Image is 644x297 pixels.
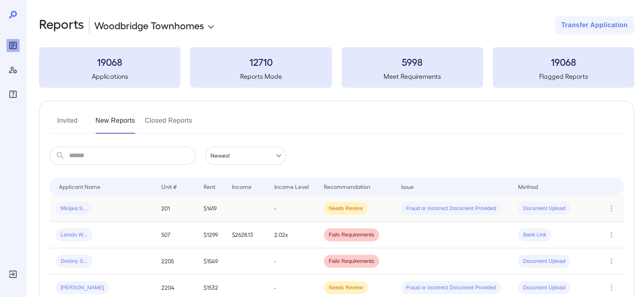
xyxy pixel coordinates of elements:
[197,248,226,275] td: $1549
[268,222,317,248] td: 2.02x
[342,55,483,68] h3: 5998
[401,284,501,292] span: Fraud or Incorrect Document Provided
[268,195,317,222] td: -
[605,228,618,241] button: Row Actions
[268,248,317,275] td: -
[39,55,180,68] h3: 19068
[197,222,226,248] td: $1299
[518,205,570,212] span: Document Upload
[324,231,379,239] span: Fails Requirements
[324,205,368,212] span: Needs Review
[324,182,370,191] div: Recommendation
[518,258,570,265] span: Document Upload
[56,205,92,212] span: Mkajea S...
[155,248,197,275] td: 2205
[518,231,551,239] span: Bank Link
[605,255,618,268] button: Row Actions
[7,268,20,281] div: Log Out
[205,147,286,165] div: Newest
[94,19,204,32] p: Woodbridge Townhomes
[226,222,268,248] td: $2628.13
[56,258,92,265] span: Destiny S...
[56,231,92,239] span: Laredo W...
[342,72,483,81] h5: Meet Requirements
[155,195,197,222] td: 201
[605,281,618,294] button: Row Actions
[518,182,538,191] div: Method
[49,114,86,134] button: Invited
[324,284,368,292] span: Needs Review
[274,182,309,191] div: Income Level
[232,182,252,191] div: Income
[204,182,217,191] div: Rent
[39,47,634,88] summary: 19068Applications12710Reports Made5998Meet Requirements19068Flagged Reports
[95,114,135,134] button: New Reports
[7,63,20,76] div: Manage Users
[190,55,332,68] h3: 12710
[518,284,570,292] span: Document Upload
[605,202,618,215] button: Row Actions
[493,55,634,68] h3: 19068
[56,284,109,292] span: [PERSON_NAME]
[190,72,332,81] h5: Reports Made
[7,88,20,101] div: FAQ
[324,258,379,265] span: Fails Requirements
[7,39,20,52] div: Reports
[39,72,180,81] h5: Applications
[401,205,501,212] span: Fraud or Incorrect Document Provided
[155,222,197,248] td: 507
[145,114,193,134] button: Closed Reports
[401,182,414,191] div: Issue
[161,182,177,191] div: Unit #
[493,72,634,81] h5: Flagged Reports
[555,16,634,34] button: Transfer Application
[39,16,84,34] h2: Reports
[59,182,100,191] div: Applicant Name
[197,195,226,222] td: $1419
